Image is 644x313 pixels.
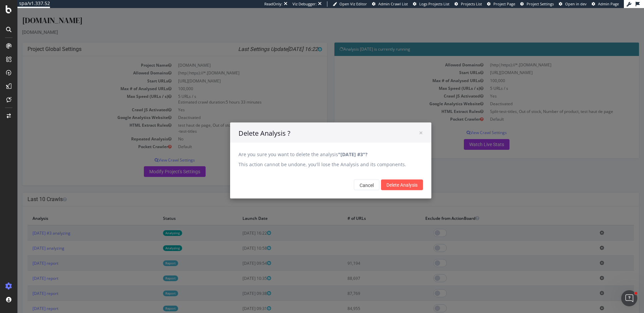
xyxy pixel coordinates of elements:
[527,1,554,6] span: Project Settings
[264,1,282,7] div: ReadOnly:
[592,1,619,7] a: Admin Page
[221,121,406,130] h4: Delete Analysis ?
[565,1,587,6] span: Open in dev
[493,1,515,6] span: Project Page
[378,1,408,6] span: Admin Crawl List
[221,143,406,150] p: Are you sure you want to delete the analysis
[333,1,367,7] a: Open Viz Editor
[336,172,362,182] button: Cancel
[221,153,406,160] p: This action cannot be undone, you'll lose the Analysis and its components.
[621,290,637,306] iframe: Intercom live chat
[292,1,317,7] div: Viz Debugger:
[413,1,449,7] a: Logs Projects List
[598,1,619,6] span: Admin Page
[17,8,644,313] iframe: To enrich screen reader interactions, please activate Accessibility in Grammarly extension settings
[461,1,482,6] span: Projects List
[321,143,350,149] b: "[DATE] #3"?
[401,120,406,129] span: ×
[520,1,554,7] a: Project Settings
[372,1,408,7] a: Admin Crawl List
[487,1,515,7] a: Project Page
[559,1,587,7] a: Open in dev
[419,1,449,6] span: Logs Projects List
[339,1,367,6] span: Open Viz Editor
[364,172,406,182] input: Delete Analysis
[454,1,482,7] a: Projects List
